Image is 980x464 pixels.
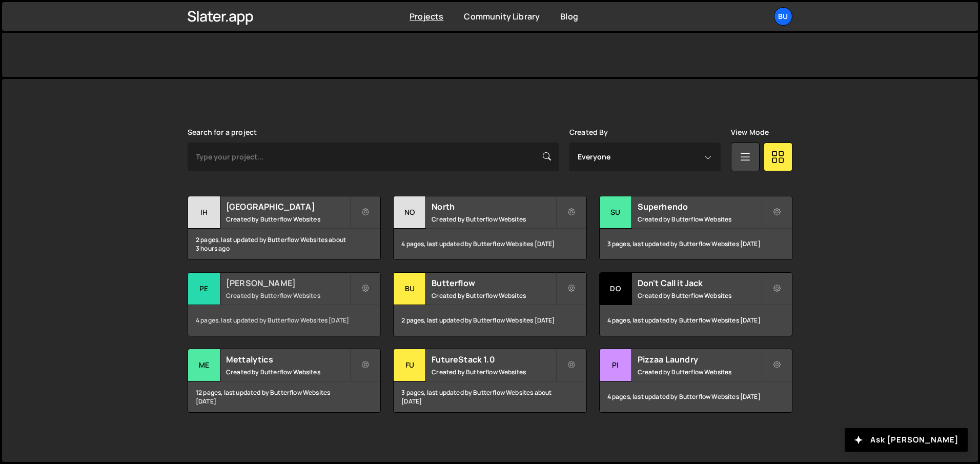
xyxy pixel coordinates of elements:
[394,273,426,305] div: Bu
[188,381,380,412] div: 12 pages, last updated by Butterflow Websites [DATE]
[188,143,559,171] input: Type your project...
[188,196,220,229] div: IH
[600,196,632,229] div: Su
[394,196,426,229] div: No
[600,305,792,336] div: 4 pages, last updated by Butterflow Websites [DATE]
[432,354,555,365] h2: FutureStack 1.0
[432,215,555,224] small: Created by Butterflow Websites
[432,277,555,289] h2: Butterflow
[226,368,350,376] small: Created by Butterflow Websites
[226,201,350,212] h2: [GEOGRAPHIC_DATA]
[188,305,380,336] div: 4 pages, last updated by Butterflow Websites [DATE]
[394,305,586,336] div: 2 pages, last updated by Butterflow Websites [DATE]
[638,354,761,365] h2: Pizzaa Laundry
[188,272,381,336] a: Pe [PERSON_NAME] Created by Butterflow Websites 4 pages, last updated by Butterflow Websites [DATE]
[226,215,350,224] small: Created by Butterflow Websites
[394,381,586,412] div: 3 pages, last updated by Butterflow Websites about [DATE]
[393,196,586,260] a: No North Created by Butterflow Websites 4 pages, last updated by Butterflow Websites [DATE]
[432,368,555,376] small: Created by Butterflow Websites
[600,381,792,412] div: 4 pages, last updated by Butterflow Websites [DATE]
[599,349,792,413] a: Pi Pizzaa Laundry Created by Butterflow Websites 4 pages, last updated by Butterflow Websites [DATE]
[569,128,608,136] label: Created By
[599,196,792,260] a: Su Superhendo Created by Butterflow Websites 3 pages, last updated by Butterflow Websites [DATE]
[638,201,761,212] h2: Superhendo
[188,273,220,305] div: Pe
[226,354,350,365] h2: Mettalytics
[600,273,632,305] div: Do
[600,229,792,259] div: 3 pages, last updated by Butterflow Websites [DATE]
[599,272,792,336] a: Do Don't Call it Jack Created by Butterflow Websites 4 pages, last updated by Butterflow Websites...
[432,291,555,300] small: Created by Butterflow Websites
[845,428,968,452] button: Ask [PERSON_NAME]
[464,11,540,22] a: Community Library
[394,229,586,259] div: 4 pages, last updated by Butterflow Websites [DATE]
[638,368,761,376] small: Created by Butterflow Websites
[560,11,578,22] a: Blog
[188,229,380,259] div: 2 pages, last updated by Butterflow Websites about 3 hours ago
[638,215,761,224] small: Created by Butterflow Websites
[226,291,350,300] small: Created by Butterflow Websites
[226,277,350,289] h2: [PERSON_NAME]
[188,349,220,381] div: Me
[393,349,586,413] a: Fu FutureStack 1.0 Created by Butterflow Websites 3 pages, last updated by Butterflow Websites ab...
[188,349,381,413] a: Me Mettalytics Created by Butterflow Websites 12 pages, last updated by Butterflow Websites [DATE]
[638,291,761,300] small: Created by Butterflow Websites
[600,349,632,381] div: Pi
[394,349,426,381] div: Fu
[774,7,792,26] a: Bu
[410,11,443,22] a: Projects
[638,277,761,289] h2: Don't Call it Jack
[188,128,257,136] label: Search for a project
[393,272,586,336] a: Bu Butterflow Created by Butterflow Websites 2 pages, last updated by Butterflow Websites [DATE]
[432,201,555,212] h2: North
[731,128,769,136] label: View Mode
[188,196,381,260] a: IH [GEOGRAPHIC_DATA] Created by Butterflow Websites 2 pages, last updated by Butterflow Websites ...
